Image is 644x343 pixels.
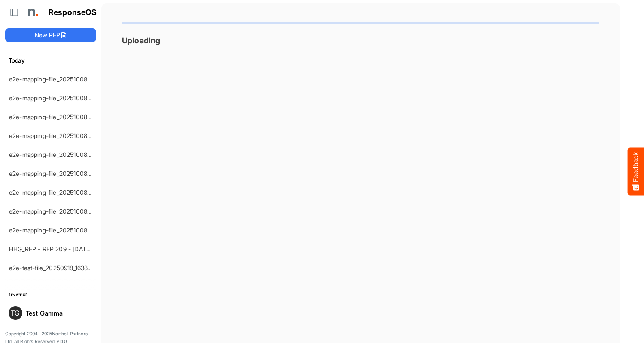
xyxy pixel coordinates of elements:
[9,132,109,139] a: e2e-mapping-file_20251008_133625
[5,291,96,301] h6: [DATE]
[24,4,41,21] img: Northell
[9,226,108,234] a: e2e-mapping-file_20251008_131648
[9,75,109,83] a: e2e-mapping-file_20251008_134353
[5,56,96,65] h6: Today
[5,28,96,42] button: New RFP
[11,310,20,316] span: TG
[9,151,109,158] a: e2e-mapping-file_20251008_133358
[49,8,97,17] h1: ResponseOS
[9,264,111,271] a: e2e-test-file_20250918_163829 (1) (2)
[9,94,108,102] a: e2e-mapping-file_20251008_134241
[628,148,644,196] button: Feedback
[9,113,109,120] a: e2e-mapping-file_20251008_133744
[9,208,107,215] a: e2e-mapping-file_20251008_131856
[122,36,599,45] h3: Uploading
[9,245,159,253] a: HHG_RFP - RFP 209 - [DATE] - ROS TEST 3 (LITE) (2)
[9,189,107,196] a: e2e-mapping-file_20251008_132815
[26,310,93,316] div: Test Gamma
[9,170,108,177] a: e2e-mapping-file_20251008_132857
